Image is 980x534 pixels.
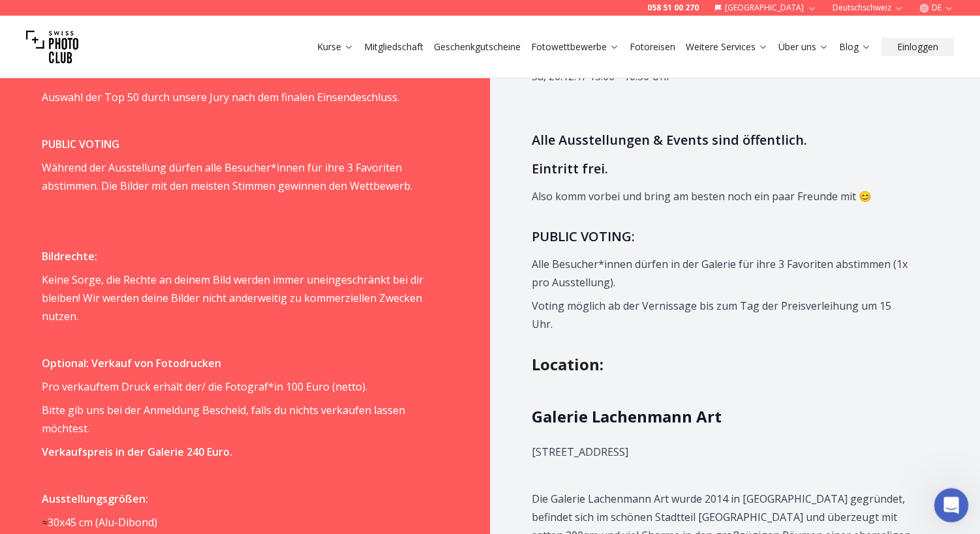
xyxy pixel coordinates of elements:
button: Fotowettbewerbe [526,38,624,56]
div: Osan • Vor 2 Std [21,145,87,153]
a: Kurse [317,40,354,53]
div: Osan sagt… [10,89,251,274]
button: Weitere Services [681,38,773,56]
h3: PUBLIC VOTING: [532,226,913,247]
span: Während der Ausstellung dürfen alle Besucher*innen für ihre 3 Favoriten abstimmen. Die Bilder mit... [42,160,412,193]
button: Geschenkgutscheine [429,38,526,56]
div: Hi 😀 Schön, dass du uns besuchst. Stell' uns gerne jederzeit Fragen oder hinterlasse ein Feedback. [21,96,204,135]
div: Hi 😀 Schön, dass du uns besuchst. Stell' uns gerne jederzeit Fragen oder hinterlasse ein Feedback... [10,89,214,143]
a: Fotowettbewerbe [531,40,619,53]
iframe: Intercom live chat [934,488,969,523]
span: Eintritt frei. [532,160,608,177]
h1: Osan [63,7,89,16]
span: Keine Sorge, die Rechte an deinem Bild werden immer uneingeschränkt bei dir bleiben! Wir werden d... [42,273,423,323]
button: Einloggen [881,38,954,56]
img: Profile image for Osan [10,158,26,173]
button: Home [204,5,229,30]
a: Über uns [778,40,829,53]
a: Weitere Services [686,40,768,53]
input: Enter your email [55,212,209,238]
span: Pro verkauftem Druck erhält der/ die Fotograf*in 100 Euro (netto). [42,379,367,394]
p: Alle Besucher*innen dürfen in der Galerie für ihre 3 Favoriten abstimmen (1x pro Ausstellung). [532,255,913,291]
strong: Ausstellungsgrößen: [42,492,148,506]
button: Übermitteln [209,212,235,238]
img: Swiss photo club [26,21,78,73]
span: Osan [31,161,55,170]
strong: PUBLIC VOTING [42,137,119,151]
span: Alle Ausstellungen & Events sind öffentlich. [532,131,807,149]
a: 058 51 00 270 [647,3,699,13]
p: Voting möglich ab der Vernissage bis zum Tag der Preisverleihung um 15 Uhr. [532,297,913,333]
strong: Bildrechte: [42,249,97,263]
span: Also komm vorbei und bring am besten noch ein paar Freunde mit 😊 [532,189,872,203]
div: Schließen [229,5,253,29]
a: Geschenkgutscheine [434,40,521,53]
img: Profile image for Osan [37,7,58,28]
span: Alu-Dibond) [99,515,157,529]
button: Blog [834,38,876,56]
button: Fotoreisen [624,38,681,56]
span: Bitte gib uns bei der Anmeldung Bescheid, falls du nichts verkaufen lassen möchtest. [42,403,405,436]
a: Blog [839,40,871,53]
a: Fotoreisen [630,40,675,53]
div: Email [55,196,235,209]
button: Mitgliedschaft [359,38,429,56]
span: ≈ [42,515,48,529]
p: Vor 4 Std aktiv [63,16,125,29]
strong: Optional: Verkauf von Fotodrucken [42,356,221,370]
button: go back [8,5,33,30]
p: [STREET_ADDRESS] [532,443,913,461]
button: Über uns [773,38,834,56]
span: Auswahl der Top 50 durch unsere Jury nach dem finalen Einsendeschluss. [42,90,399,104]
p: 30x45 cm ( [42,513,423,531]
strong: Verkaufspreis in der Galerie 240 Euro. [42,445,232,459]
a: Mitgliedschaft [364,40,423,53]
h2: Galerie Lachenmann Art [532,406,913,427]
button: Kurse [312,38,359,56]
span: • Vor 2 Std [55,161,108,170]
h2: Location : [532,354,938,375]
